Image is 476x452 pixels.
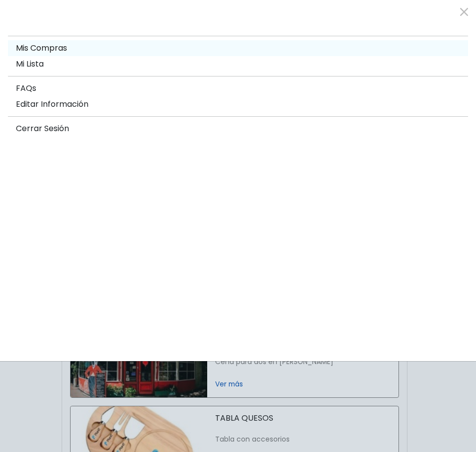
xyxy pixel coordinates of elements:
span: Mis Compras [16,42,67,54]
div: ¿Necesitás ayuda? [51,9,143,29]
a: Cerrar Sesión [8,121,468,137]
a: FAQs [8,80,468,96]
a: Mi Lista [8,56,468,72]
button: Close [456,4,472,20]
a: Mis Compras [8,40,468,56]
span: Mi Lista [16,58,44,70]
a: Editar Información [8,96,468,112]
